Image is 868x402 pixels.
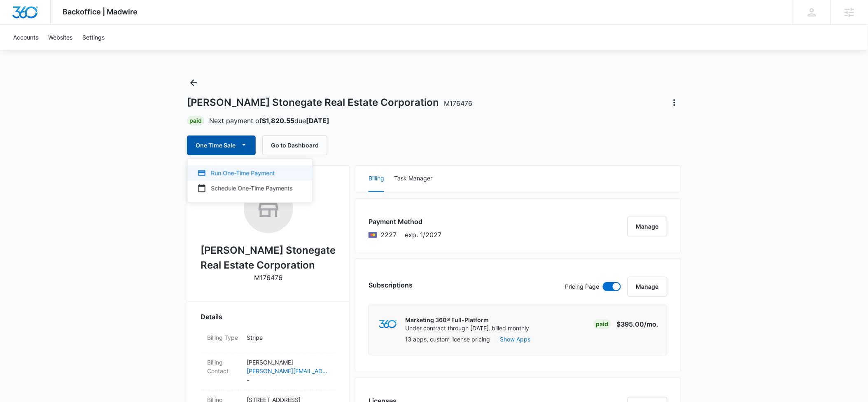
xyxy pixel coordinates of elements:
[617,319,659,329] p: $395.00
[565,282,600,291] p: Pricing Page
[207,358,240,375] dt: Billing Contact
[380,230,397,240] span: Mastercard ending with
[306,117,329,125] strong: [DATE]
[77,25,110,50] a: Settings
[405,316,530,324] p: Marketing 360® Full-Platform
[369,217,441,227] h3: Payment Method
[201,328,336,353] div: Billing TypeStripe
[209,116,329,126] p: Next payment of due
[369,280,413,290] h3: Subscriptions
[187,165,312,180] button: Run One-Time Payment
[262,117,294,125] strong: $1,820.55
[644,320,659,328] span: /mo.
[594,319,611,329] div: Paid
[201,353,336,390] div: Billing Contact[PERSON_NAME][PERSON_NAME][EMAIL_ADDRESS][DOMAIN_NAME]-
[405,230,441,240] span: exp. 1/2027
[197,184,292,192] div: Schedule One-Time Payments
[500,335,531,344] button: Show Apps
[444,99,472,108] span: M176476
[201,312,222,322] span: Details
[405,335,490,344] p: 13 apps, custom license pricing
[197,168,292,177] div: Run One-Time Payment
[187,116,204,126] div: Paid
[187,136,256,155] button: One Time Sale
[43,25,77,50] a: Websites
[8,25,43,50] a: Accounts
[628,217,667,236] button: Manage
[247,358,330,385] dd: -
[63,7,138,16] span: Backoffice | Madwire
[369,166,384,192] button: Billing
[254,273,283,283] p: M176476
[187,96,472,109] h1: [PERSON_NAME] Stonegate Real Estate Corporation
[262,136,327,155] button: Go to Dashboard
[394,166,432,192] button: Task Manager
[187,76,200,89] button: Back
[247,367,330,375] a: [PERSON_NAME][EMAIL_ADDRESS][DOMAIN_NAME]
[379,320,397,329] img: marketing360Logo
[247,358,330,367] p: [PERSON_NAME]
[668,96,681,109] button: Actions
[207,333,240,342] dt: Billing Type
[405,324,530,332] p: Under contract through [DATE], billed monthly
[247,333,330,342] p: Stripe
[628,277,667,297] button: Manage
[187,180,312,196] button: Schedule One-Time Payments
[201,243,336,273] h2: [PERSON_NAME] Stonegate Real Estate Corporation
